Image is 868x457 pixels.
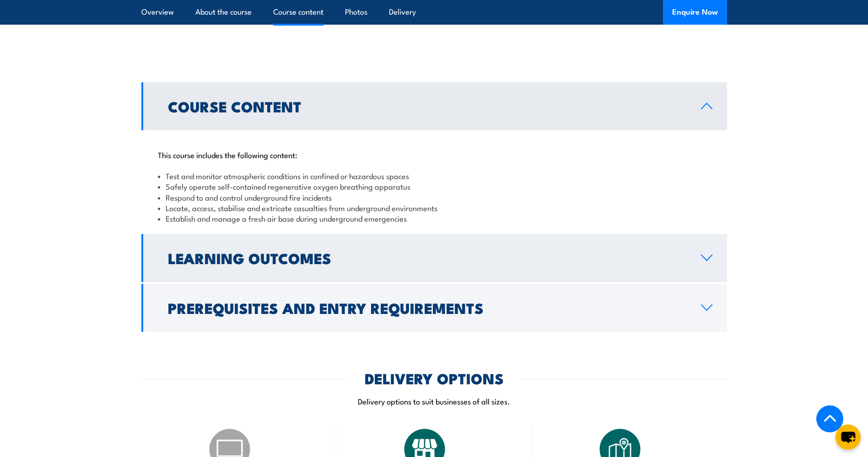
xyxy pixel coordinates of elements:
p: This course includes the following content: [158,150,711,159]
li: Locate, access, stabilise and extricate casualties from underground environments [158,202,711,213]
h2: DELIVERY OPTIONS [365,372,504,384]
a: Learning Outcomes [141,234,727,282]
li: Test and monitor atmospheric conditions in confined or hazardous spaces [158,170,711,181]
li: Respond to and control underground fire incidents [158,192,711,202]
a: Course Content [141,82,727,130]
li: Safely operate self-contained regenerative oxygen breathing apparatus [158,181,711,191]
h2: Prerequisites and Entry Requirements [168,301,686,314]
a: Prerequisites and Entry Requirements [141,284,727,332]
h2: Learning Outcomes [168,251,686,264]
p: Delivery options to suit businesses of all sizes. [141,396,727,406]
li: Establish and manage a fresh air base during underground emergencies [158,213,711,223]
button: chat-button [836,425,861,450]
h2: Course Content [168,100,686,112]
